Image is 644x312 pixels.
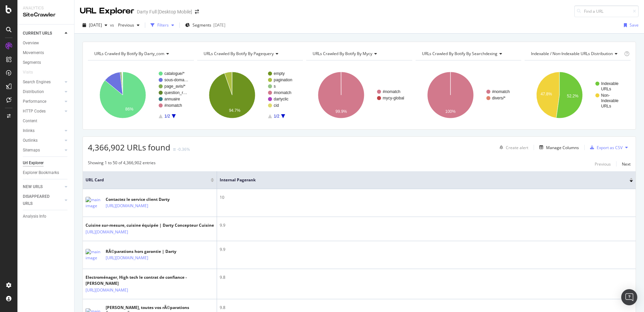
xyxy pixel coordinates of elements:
[497,142,528,153] button: Create alert
[23,193,63,207] a: DISAPPEARED URLS
[567,94,579,98] text: 52.2%
[164,78,188,82] text: sous-doma…
[274,114,279,119] text: 1/2
[492,96,505,100] text: divers/*
[164,103,182,108] text: #nomatch
[23,59,41,66] div: Segments
[274,78,292,82] text: pagination
[23,30,63,37] a: CURRENT URLS
[93,48,188,59] h4: URLs Crawled By Botify By darty_com
[80,20,110,31] button: [DATE]
[492,89,510,94] text: #nomatch
[601,87,611,91] text: URLs
[164,84,185,89] text: page_avis/*
[220,177,620,183] span: Internal Pagerank
[23,183,63,190] a: NEW URLS
[106,255,148,261] a: [URL][DOMAIN_NAME]
[110,22,115,28] span: vs
[574,5,639,17] input: Find a URL
[23,127,35,134] div: Inlinks
[220,194,633,200] div: 10
[164,90,187,95] text: question_r…
[587,142,623,153] button: Export as CSV
[23,88,63,95] a: Distribution
[530,48,623,59] h4: Indexable / Non-Indexable URLs Distribution
[274,90,291,95] text: #nomatch
[597,145,623,150] div: Export as CSV
[86,229,128,235] a: [URL][DOMAIN_NAME]
[23,160,69,167] a: Url Explorer
[421,48,516,59] h4: URLs Crawled By Botify By searchdexing
[89,22,102,28] span: 2025 Aug. 31st
[306,66,412,124] div: A chart.
[23,160,44,167] div: Url Explorer
[383,89,400,94] text: #nomatch
[23,79,63,86] a: Search Engines
[115,20,142,31] button: Previous
[541,92,552,96] text: 47.8%
[148,20,177,31] button: Filters
[546,145,579,150] div: Manage Columns
[383,96,404,100] text: mycy-global
[88,160,156,168] div: Showing 1 to 50 of 4,366,902 entries
[94,51,164,56] span: URLs Crawled By Botify By darty_com
[193,22,211,28] span: Segments
[86,249,102,261] img: main image
[23,147,40,154] div: Sitemaps
[80,5,134,17] div: URL Explorer
[622,161,631,167] div: Next
[595,160,611,168] button: Previous
[195,9,199,14] div: arrow-right-arrow-left
[220,247,633,253] div: 9.9
[630,22,639,28] div: Save
[525,66,631,124] svg: A chart.
[23,193,57,207] div: DISAPPEARED URLS
[86,177,209,183] span: URL Card
[23,169,69,176] a: Explorer Bookmarks
[416,66,522,124] svg: A chart.
[177,146,190,152] div: -0.36%
[220,274,633,280] div: 9.8
[595,161,611,167] div: Previous
[86,274,214,286] div: Electroménager, High tech le contrat de confiance - [PERSON_NAME]
[23,169,59,176] div: Explorer Bookmarks
[23,59,69,66] a: Segments
[115,22,134,28] span: Previous
[23,69,33,76] div: Visits
[23,137,38,144] div: Outlinks
[220,222,633,228] div: 9.9
[106,249,177,255] div: RÃ©parations hors garantie | Darty
[531,51,613,56] span: Indexable / Non-Indexable URLs distribution
[23,79,51,86] div: Search Engines
[313,51,372,56] span: URLs Crawled By Botify By mycy
[86,287,128,294] a: [URL][DOMAIN_NAME]
[23,49,69,56] a: Movements
[197,66,303,124] div: A chart.
[182,20,228,31] button: Segments[DATE]
[23,147,63,154] a: Sitemaps
[601,98,619,103] text: Indexable
[23,11,69,19] div: SiteCrawler
[23,49,44,56] div: Movements
[173,148,176,150] img: Equal
[23,40,39,47] div: Overview
[88,142,170,153] span: 4,366,902 URLs found
[537,143,579,151] button: Manage Columns
[335,109,347,114] text: 99.9%
[422,51,497,56] span: URLs Crawled By Botify By searchdexing
[23,30,52,37] div: CURRENT URLS
[164,71,184,76] text: catalogue/*
[23,40,69,47] a: Overview
[88,66,194,124] svg: A chart.
[506,145,528,150] div: Create alert
[137,8,192,15] div: Darty Full [Desktop Mobile]
[23,183,43,190] div: NEW URLS
[125,107,133,112] text: 86%
[23,108,63,115] a: HTTP Codes
[23,213,46,220] div: Analysis Info
[274,71,285,76] text: empty
[106,196,177,203] div: Contactez le service client Darty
